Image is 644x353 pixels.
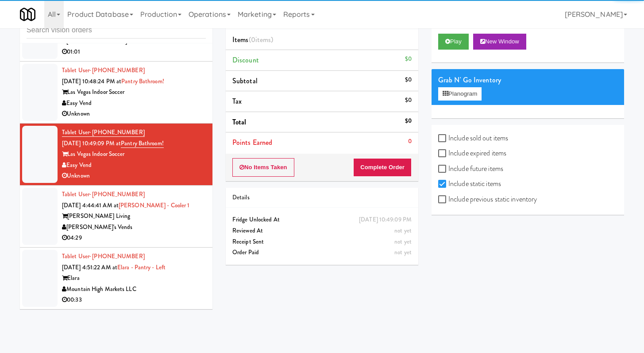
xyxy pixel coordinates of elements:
label: Include expired items [438,147,506,160]
li: Tablet User· [PHONE_NUMBER][DATE] 10:49:09 PM atPantry Bathroom!Las Vegas Indoor SoccerEasy VendU... [20,124,212,186]
label: Include sold out items [438,132,508,145]
label: Include future items [438,162,503,175]
a: Tablet User· [PHONE_NUMBER] [62,252,145,260]
span: · [PHONE_NUMBER] [89,128,145,136]
a: Pantry Bathroom! [121,77,164,85]
div: Fridge Unlocked At [232,214,412,225]
div: [PERSON_NAME] Living [62,211,206,222]
div: Receipt Sent [232,237,412,248]
div: 0 [408,136,412,147]
span: Tax [232,96,242,106]
span: not yet [394,226,412,235]
div: $0 [405,74,412,85]
div: $0 [405,95,412,106]
span: [DATE] 4:51:22 AM at [62,263,117,272]
span: [DATE] 4:44:41 AM at [62,201,119,209]
input: Include sold out items [438,135,448,142]
a: [PERSON_NAME] - Cooler 1 [119,201,189,209]
div: Grab N' Go Inventory [438,74,617,87]
span: · [PHONE_NUMBER] [89,66,145,74]
span: Subtotal [232,76,258,86]
span: not yet [394,237,412,246]
div: Easy Vend [62,98,206,109]
span: not yet [394,248,412,256]
div: [DATE] 10:49:09 PM [359,214,412,225]
ng-pluralize: items [255,35,271,45]
span: · [PHONE_NUMBER] [89,252,145,260]
img: Micromart [20,7,35,22]
a: Tablet User· [PHONE_NUMBER] [62,128,145,137]
span: Discount [232,55,259,65]
button: Play [438,34,469,50]
div: Reviewed At [232,225,412,237]
input: Include future items [438,166,448,173]
span: (0 ) [249,35,274,45]
div: Las Vegas Indoor Soccer [62,87,206,98]
button: Complete Order [353,158,412,177]
input: Include expired items [438,150,448,157]
div: 01:01 [62,47,206,58]
div: Mountain High Markets LLC [62,284,206,295]
label: Include previous static inventory [438,193,537,206]
button: New Window [473,34,526,50]
span: [DATE] 10:48:24 PM at [62,77,121,85]
div: Details [232,192,412,203]
div: [PERSON_NAME]'s Vends [62,222,206,233]
div: 04:29 [62,233,206,244]
span: Points Earned [232,137,272,147]
a: Pantry Bathroom! [121,139,164,148]
div: Easy Vend [62,160,206,171]
div: 00:33 [62,295,206,306]
span: Items [232,35,273,45]
div: $0 [405,54,412,65]
div: Order Paid [232,247,412,258]
a: Tablet User· [PHONE_NUMBER] [62,66,145,74]
li: Tablet User· [PHONE_NUMBER][DATE] 10:48:24 PM atPantry Bathroom!Las Vegas Indoor SoccerEasy VendU... [20,62,212,124]
a: Elara - Pantry - Left [117,263,166,272]
input: Include static items [438,181,448,188]
div: $0 [405,116,412,127]
a: Tablet User· [PHONE_NUMBER] [62,190,145,198]
li: Tablet User· [PHONE_NUMBER][DATE] 4:44:41 AM at[PERSON_NAME] - Cooler 1[PERSON_NAME] Living[PERSO... [20,186,212,248]
span: [DATE] 10:49:09 PM at [62,139,121,147]
input: Include previous static inventory [438,196,448,203]
button: Planogram [438,87,482,101]
span: · [PHONE_NUMBER] [89,190,145,198]
div: Unknown [62,171,206,182]
label: Include static items [438,177,501,190]
span: Total [232,117,247,127]
li: Tablet User· [PHONE_NUMBER][DATE] 4:51:22 AM atElara - Pantry - LeftElaraMountain High Markets LL... [20,248,212,309]
div: Unknown [62,109,206,120]
input: Search vision orders [27,22,206,39]
div: Elara [62,273,206,284]
button: No Items Taken [232,158,294,177]
div: Las Vegas Indoor Soccer [62,149,206,160]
